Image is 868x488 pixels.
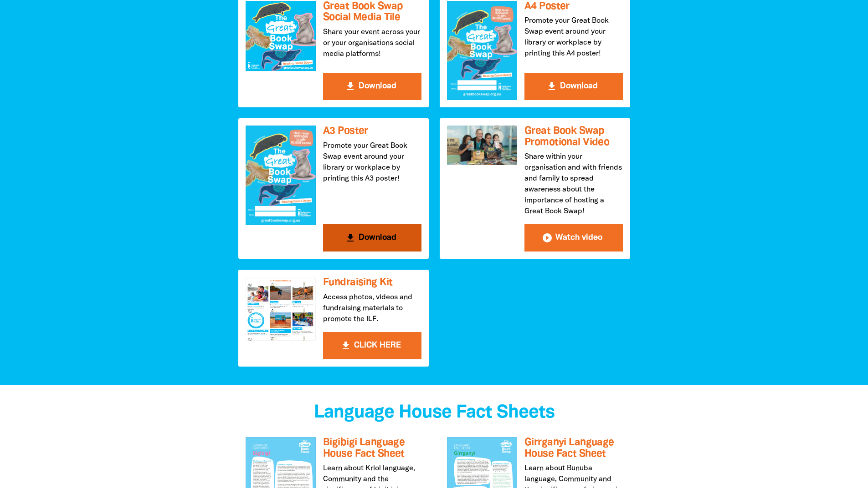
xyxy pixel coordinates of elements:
h3: Girrganyi Language House Fact Sheet [524,437,623,459]
button: get_app Download [524,73,623,100]
img: Great Book Swap Social Media Tile [246,1,316,71]
i: play_circle_filled [542,232,553,243]
h3: Great Book Swap Promotional Video [524,126,623,148]
i: get_app [345,232,356,243]
h3: Bigibigi Language House Fact Sheet [323,437,421,459]
button: get_app Download [323,73,421,100]
h3: Great Book Swap Social Media Tile [323,1,421,23]
i: get_app [340,340,351,351]
button: play_circle_filled Watch video [524,224,623,252]
i: get_app [345,81,356,92]
span: Language House Fact Sheets [314,404,555,421]
i: get_app [546,81,557,92]
img: A4 Poster [447,1,517,100]
h3: A3 Poster [323,126,421,137]
h3: Fundraising Kit [323,277,421,288]
img: A3 Poster [246,126,316,225]
h3: A4 Poster [524,1,623,12]
button: get_app CLICK HERE [323,332,421,359]
button: get_app Download [323,224,421,252]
